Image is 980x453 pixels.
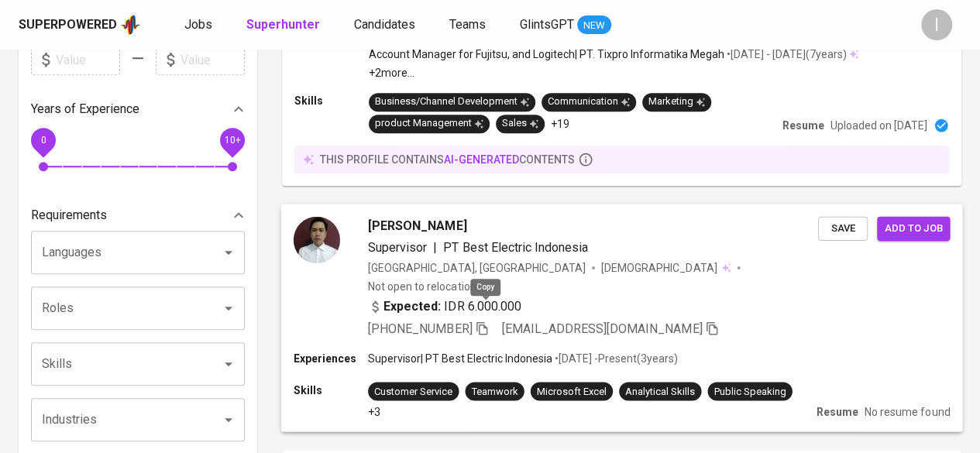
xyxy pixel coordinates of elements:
img: bb856116-4939-4e89-8062-16e6080d78e1.jpg [294,216,340,263]
p: Resume [817,403,858,419]
div: Communication [548,94,630,109]
div: [GEOGRAPHIC_DATA], [GEOGRAPHIC_DATA] [368,259,586,275]
div: Superpowered [19,16,117,34]
a: Superhunter [246,15,323,35]
a: [PERSON_NAME]Supervisor|PT Best Electric Indonesia[GEOGRAPHIC_DATA], [GEOGRAPHIC_DATA][DEMOGRAPHI... [282,204,961,431]
span: [PHONE_NUMBER] [368,321,472,336]
button: Open [218,409,239,431]
span: PT Best Electric Indonesia [443,239,588,254]
a: GlintsGPT NEW [520,15,611,35]
a: Candidates [354,15,418,35]
span: [PERSON_NAME] [368,216,466,235]
b: Expected: [383,297,441,316]
button: Open [218,242,239,263]
span: [DEMOGRAPHIC_DATA] [601,259,719,275]
div: Requirements [31,200,245,231]
span: AI-generated [444,153,519,166]
div: Years of Experience [31,94,245,125]
span: | [433,238,437,256]
div: I [921,9,952,40]
div: Analytical Skills [625,384,695,399]
p: +2 more ... [369,65,894,81]
span: Supervisor [368,239,427,254]
span: [EMAIL_ADDRESS][DOMAIN_NAME] [502,321,703,336]
b: Superhunter [246,17,320,32]
span: Add to job [885,219,942,237]
p: +19 [551,116,569,132]
input: Value [181,44,245,75]
p: No resume found [865,403,950,419]
p: Skills [294,382,368,397]
p: Requirements [31,206,107,225]
span: 10+ [224,135,240,146]
span: 0 [40,135,46,146]
p: • [DATE] - Present ( 3 years ) [552,351,678,366]
p: Uploaded on [DATE] [830,118,927,133]
input: Value [56,44,120,75]
div: Business/Channel Development [375,94,529,109]
p: Resume [782,118,824,133]
p: this profile contains contents [320,152,575,167]
a: Jobs [184,15,215,35]
button: Save [818,216,868,240]
p: Supervisor | PT Best Electric Indonesia [368,351,552,366]
button: Add to job [877,216,950,240]
p: Not open to relocation [368,278,476,293]
a: Teams [449,15,489,35]
p: • [DATE] - [DATE] ( 7 years ) [724,46,847,62]
div: Microsoft Excel [537,384,607,399]
div: Marketing [648,94,705,109]
button: Open [218,353,239,375]
div: product Management [375,116,483,131]
p: Years of Experience [31,100,139,118]
span: Save [826,219,860,237]
p: +3 [368,403,380,419]
span: Jobs [184,17,212,32]
div: Public Speaking [714,384,786,399]
button: Open [218,297,239,319]
div: IDR 6.000.000 [368,297,521,316]
span: GlintsGPT [520,17,574,32]
span: Candidates [354,17,415,32]
div: Sales [502,116,538,131]
div: Customer Service [374,384,452,399]
a: Superpoweredapp logo [19,13,141,36]
img: app logo [120,13,141,36]
span: NEW [577,18,611,33]
p: Account Manager for Fujitsu, and Logitech | PT. Tixpro Informatika Megah [369,46,724,62]
p: Experiences [294,351,368,366]
span: Teams [449,17,486,32]
p: Skills [294,93,369,108]
div: Teamwork [471,384,518,399]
